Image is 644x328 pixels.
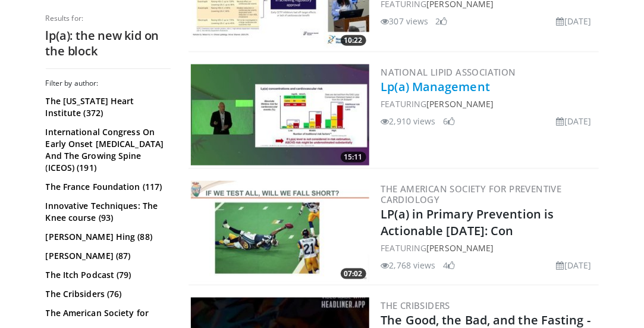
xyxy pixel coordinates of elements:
a: National Lipid Association [381,66,516,78]
a: The American Society for Preventive Cardiology [381,183,562,205]
li: [DATE] [557,15,592,27]
h2: lp(a): the new kid on the block [46,28,171,59]
li: 6 [443,115,455,127]
a: International Congress On Early Onset [MEDICAL_DATA] And The Growing Spine (ICEOS) (191) [46,126,168,174]
a: [PERSON_NAME] Hing (88) [46,231,168,243]
a: 07:02 [191,181,369,282]
li: [DATE] [557,259,592,271]
a: Lp(a) Management [381,79,491,95]
a: The Cribsiders (76) [46,288,168,300]
p: Results for: [46,14,171,23]
span: 07:02 [341,268,366,279]
a: The [US_STATE] Heart Institute (372) [46,95,168,119]
li: [DATE] [557,115,592,127]
h3: Filter by author: [46,79,171,88]
li: 4 [443,259,455,271]
div: FEATURING [381,242,596,254]
a: [PERSON_NAME] [426,242,494,254]
div: FEATURING [381,98,596,110]
img: e6db4ed4-c488-4e7f-a3ee-bb4b2d4d4592.300x170_q85_crop-smart_upscale.jpg [191,181,369,282]
a: 15:11 [191,64,369,165]
a: Innovative Techniques: The Knee course (93) [46,200,168,224]
a: The Cribsiders [381,299,451,311]
a: [PERSON_NAME] [426,98,494,110]
img: b966a1ee-8290-4501-8bb1-348b5ef8129f.300x170_q85_crop-smart_upscale.jpg [191,64,369,165]
a: LP(a) in Primary Prevention is Actionable [DATE]: Con [381,206,554,239]
span: 10:22 [341,35,366,46]
a: The France Foundation (117) [46,181,168,193]
li: 2,910 views [381,115,436,127]
li: 2,768 views [381,259,436,271]
span: 15:11 [341,152,366,163]
a: [PERSON_NAME] (87) [46,250,168,262]
a: The Itch Podcast (79) [46,269,168,281]
li: 2 [436,15,448,27]
li: 307 views [381,15,429,27]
